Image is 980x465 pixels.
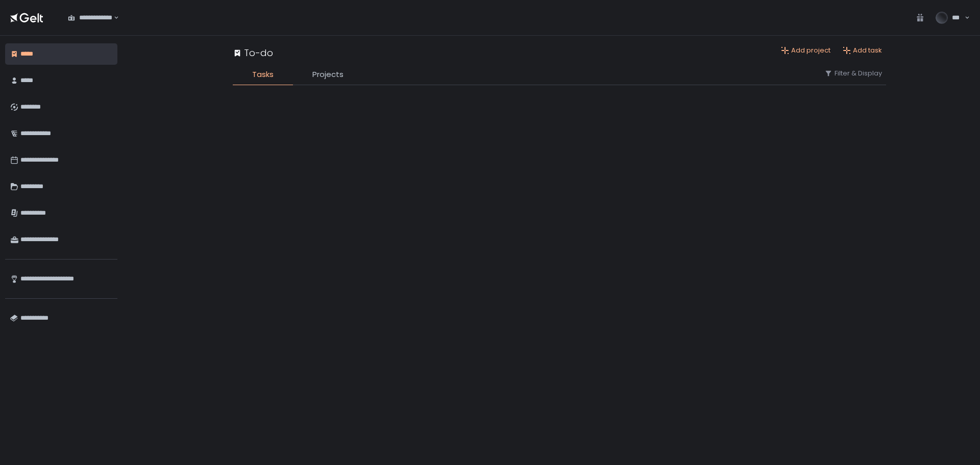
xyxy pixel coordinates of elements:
[233,46,273,60] div: To-do
[252,69,274,81] span: Tasks
[61,7,119,29] div: Search for option
[312,69,344,81] span: Projects
[112,13,113,23] input: Search for option
[824,69,882,78] button: Filter & Display
[781,46,830,55] button: Add project
[843,46,882,55] button: Add task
